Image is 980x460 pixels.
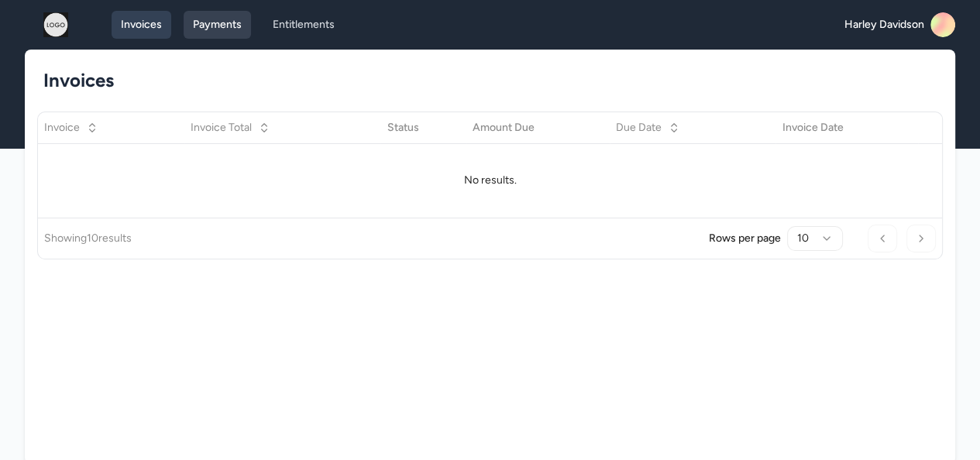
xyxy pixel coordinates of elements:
[775,112,918,143] th: Invoice Date
[112,11,171,39] a: Invoices
[466,112,610,143] th: Amount Due
[38,143,942,218] td: No results.
[181,114,280,142] button: Invoice Total
[616,120,662,136] span: Due Date
[844,17,924,33] span: Harley Davidson
[35,114,108,142] button: Invoice
[44,120,80,136] span: Invoice
[709,231,781,246] p: Rows per page
[191,120,252,136] span: Invoice Total
[44,231,132,246] p: Showing 10 results
[43,68,924,93] h1: Invoices
[607,114,689,142] button: Due Date
[31,12,81,37] img: logo.png
[184,11,251,39] a: Payments
[380,112,466,143] th: Status
[263,11,344,39] a: Entitlements
[844,12,955,37] a: Harley Davidson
